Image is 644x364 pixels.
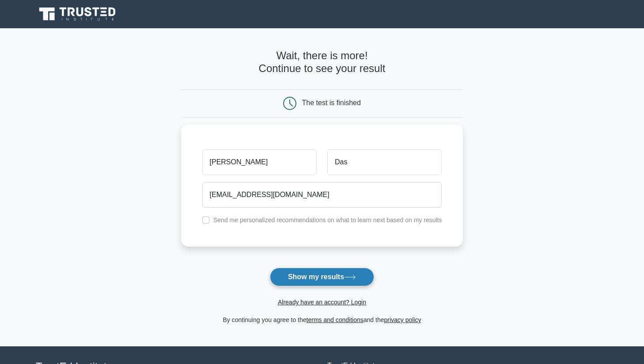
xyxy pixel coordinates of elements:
[176,315,469,325] div: By continuing you agree to the and the
[307,316,364,323] a: terms and conditions
[202,149,317,175] input: First name
[181,49,463,75] h4: Wait, there is more! Continue to see your result
[202,182,442,208] input: Email
[278,299,366,306] a: Already have an account? Login
[327,149,442,175] input: Last name
[270,268,374,286] button: Show my results
[213,216,442,224] label: Send me personalized recommendations on what to learn next based on my results
[302,99,361,106] div: The test is finished
[384,316,421,323] a: privacy policy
